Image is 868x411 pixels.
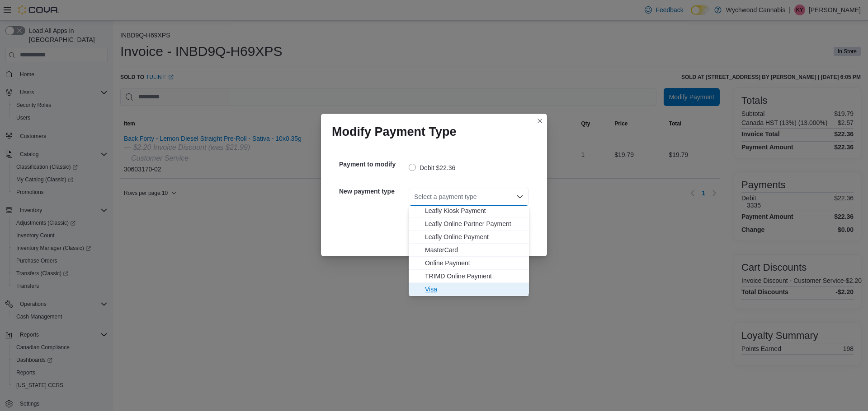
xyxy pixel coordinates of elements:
[409,270,529,283] button: TRIMD Online Payment
[534,115,545,126] button: Closes this modal window
[425,232,524,241] span: Leafly Online Payment
[425,219,524,228] span: Leafly Online Partner Payment
[339,182,407,200] h5: New payment type
[425,259,524,268] span: Online Payment
[425,206,524,215] span: Leafly Kiosk Payment
[425,285,524,294] span: Visa
[425,245,524,254] span: MasterCard
[414,191,415,202] input: Accessible screen reader label
[409,162,455,173] label: Debit $22.36
[409,139,529,296] div: Choose from the following options
[409,257,529,270] button: Online Payment
[516,193,524,200] button: Close list of options
[409,244,529,257] button: MasterCard
[425,272,524,281] span: TRIMD Online Payment
[409,231,529,244] button: Leafly Online Payment
[409,217,529,231] button: Leafly Online Partner Payment
[332,125,457,139] h1: Modify Payment Type
[339,155,407,173] h5: Payment to modify
[409,204,529,217] button: Leafly Kiosk Payment
[409,283,529,296] button: Visa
